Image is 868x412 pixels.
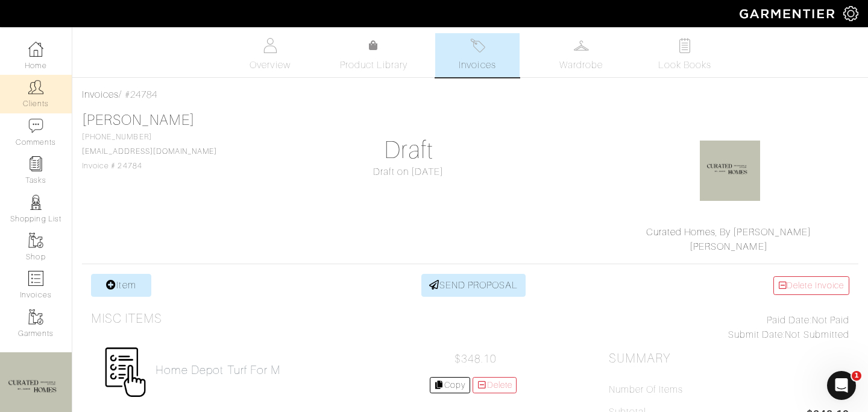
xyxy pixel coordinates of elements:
iframe: Intercom live chat [827,371,856,400]
img: wardrobe-487a4870c1b7c33e795ec22d11cfc2ed9d08956e64fb3008fe2437562e282088.svg [574,38,589,53]
a: Delete Invoice [773,276,849,295]
span: 1 [852,371,861,381]
h3: Misc Items [91,311,163,326]
div: Not Paid Not Submitted [609,313,849,342]
img: garments-icon-b7da505a4dc4fd61783c78ac3ca0ef83fa9d6f193b1c9dc38574b1d14d53ca28.png [28,309,43,325]
a: Look Books [643,33,727,77]
img: todo-9ac3debb85659649dc8f770b8b6100bb5dab4b48dedcbae339e5042a72dfd3cc.svg [678,38,693,53]
a: [PERSON_NAME] [82,112,195,128]
a: SEND PROPOSAL [421,274,526,297]
div: Draft on [DATE] [288,165,529,179]
h1: Draft [288,136,529,165]
img: garmentier-logo-header-white-b43fb05a5012e4ada735d5af1a66efaba907eab6374d6393d1fbf88cb4ef424d.png [734,3,843,24]
img: garments-icon-b7da505a4dc4fd61783c78ac3ca0ef83fa9d6f193b1c9dc38574b1d14d53ca28.png [28,233,43,248]
img: basicinfo-40fd8af6dae0f16599ec9e87c0ef1c0a1fdea2edbe929e3d69a839185d80c458.svg [263,38,278,53]
img: f1sLSt6sjhtqviGWfno3z99v.jpg [700,141,760,201]
a: Invoices [82,89,119,100]
a: Curated Homes, By [PERSON_NAME] [646,227,812,238]
span: Submit Date: [728,329,785,340]
a: Wardrobe [539,33,623,77]
span: Look Books [658,58,712,72]
span: Invoices [459,58,495,72]
span: Paid Date: [767,315,812,326]
img: stylists-icon-eb353228a002819b7ec25b43dbf5f0378dd9e0616d9560372ff212230b889e62.png [28,195,43,210]
a: Copy [430,377,470,393]
a: [PERSON_NAME] [690,241,768,252]
a: [EMAIL_ADDRESS][DOMAIN_NAME] [82,147,217,156]
img: reminder-icon-8004d30b9f0a5d33ae49ab947aed9ed385cf756f9e5892f1edd6e32f2345188e.png [28,156,43,171]
a: Delete [473,377,517,393]
span: $348.10 [454,353,497,365]
img: Womens_Miscellaneous-d673f60aaa87559a6952b59d05bf1b3a3b9c20a1534f02d223eac102529ca4c9.png [100,347,151,398]
span: [PHONE_NUMBER] Invoice # 24784 [82,133,217,170]
a: Product Library [332,39,416,72]
h5: Number of Items [609,384,684,396]
img: orders-27d20c2124de7fd6de4e0e44c1d41de31381a507db9b33961299e4e07d508b8c.svg [470,38,485,53]
img: comment-icon-a0a6a9ef722e966f86d9cbdc48e553b5cf19dbc54f86b18d962a5391bc8f6eb6.png [28,118,43,133]
img: clients-icon-6bae9207a08558b7cb47a8932f037763ab4055f8c8b6bfacd5dc20c3e0201464.png [28,80,43,95]
img: orders-icon-0abe47150d42831381b5fb84f609e132dff9fe21cb692f30cb5eec754e2cba89.png [28,271,43,286]
span: Wardrobe [559,58,603,72]
span: Overview [250,58,290,72]
h2: Summary [609,351,849,366]
a: Item [91,274,151,297]
span: Product Library [340,58,408,72]
a: Overview [228,33,312,77]
img: gear-icon-white-bd11855cb880d31180b6d7d6211b90ccbf57a29d726f0c71d8c61bd08dd39cc2.png [843,6,858,21]
a: Invoices [435,33,520,77]
div: / #24784 [82,87,858,102]
a: Home Depot Turf for M [156,363,280,377]
img: dashboard-icon-dbcd8f5a0b271acd01030246c82b418ddd0df26cd7fceb0bd07c9910d44c42f6.png [28,42,43,57]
